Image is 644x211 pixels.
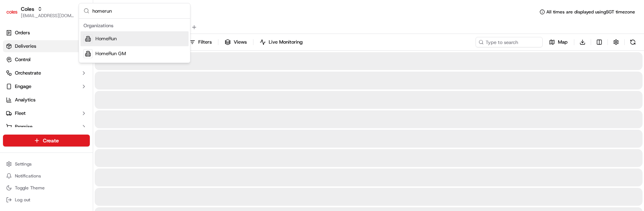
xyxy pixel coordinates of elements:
[269,39,303,45] span: Live Monitoring
[53,126,90,132] a: Powered byPylon
[3,67,90,79] button: Orchestrate
[15,123,32,130] span: Promise
[15,70,41,76] span: Orchestrate
[4,105,60,119] a: 📗Knowledge Base
[95,35,117,42] span: HomeRun
[558,39,568,45] span: Map
[25,79,94,85] div: We're available if you need us!
[95,50,126,57] span: HomeRun GM
[3,81,90,92] button: Engage
[3,183,90,193] button: Toggle Theme
[234,39,247,45] span: Views
[3,107,90,119] button: Fleet
[7,30,136,42] p: Welcome 👋
[15,161,32,167] span: Settings
[74,126,90,132] span: Pylon
[476,37,543,47] input: Type to search
[3,94,90,106] a: Analytics
[3,135,90,147] button: Create
[15,43,36,50] span: Deliveries
[15,29,30,36] span: Orders
[198,39,212,45] span: Filters
[15,56,31,63] span: Control
[80,20,189,31] div: Organizations
[256,37,306,47] button: Live Monitoring
[3,27,90,39] a: Orders
[63,109,69,115] div: 💻
[7,7,22,22] img: Nash
[15,108,57,116] span: Knowledge Base
[3,159,90,169] button: Settings
[43,137,59,144] span: Create
[79,19,190,63] div: Suggestions
[628,37,638,47] button: Refresh
[15,110,26,117] span: Fleet
[7,71,21,85] img: 1736555255976-a54dd68f-1ca7-489b-9aae-adbdc363a1c4
[186,37,215,47] button: Filters
[3,40,90,52] a: Deliveries
[70,108,120,116] span: API Documentation
[7,109,13,115] div: 📗
[3,121,90,133] button: Promise
[19,48,134,56] input: Got a question? Start typing here...
[15,83,31,90] span: Engage
[6,6,18,18] img: Coles
[3,171,90,181] button: Notifications
[15,185,45,191] span: Toggle Theme
[3,195,90,205] button: Log out
[3,3,77,21] button: ColesColes[EMAIL_ADDRESS][DOMAIN_NAME]
[3,54,90,66] button: Control
[546,9,635,15] span: All times are displayed using SGT timezone
[60,105,123,119] a: 💻API Documentation
[15,97,35,103] span: Analytics
[546,37,571,47] button: Map
[15,197,30,203] span: Log out
[21,13,74,19] button: [EMAIL_ADDRESS][DOMAIN_NAME]
[25,71,122,79] div: Start new chat
[221,37,250,47] button: Views
[15,173,41,179] span: Notifications
[127,73,136,82] button: Start new chat
[92,3,186,18] input: Search...
[21,5,34,13] button: Coles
